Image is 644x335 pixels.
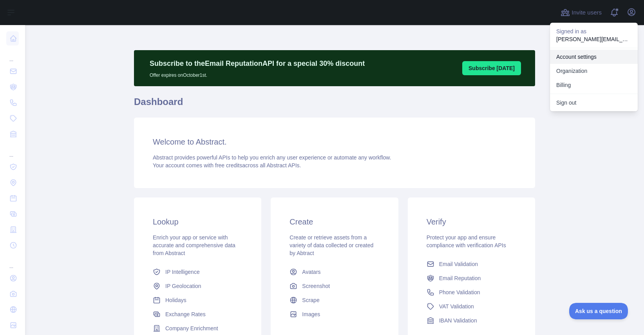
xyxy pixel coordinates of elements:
h3: Lookup [153,216,242,227]
span: Email Validation [439,260,478,268]
button: Sign out [550,96,638,110]
span: free credits [215,162,242,168]
a: Phone Validation [423,285,519,299]
span: Scrape [302,296,319,304]
a: IP Intelligence [150,265,246,279]
div: ... [6,143,19,158]
span: Avatars [302,268,320,276]
span: Email Reputation [439,274,481,282]
a: Email Reputation [423,271,519,285]
span: Protect your app and ensure compliance with verification APIs [427,234,506,248]
span: Company Enrichment [165,324,218,332]
span: Phone Validation [439,288,480,296]
a: Avatars [286,265,382,279]
p: [PERSON_NAME][EMAIL_ADDRESS][DOMAIN_NAME] [556,35,631,43]
span: IP Intelligence [165,268,200,276]
iframe: Toggle Customer Support [569,303,628,319]
span: Screenshot [302,282,330,290]
button: Billing [550,78,638,92]
span: Holidays [165,296,186,304]
a: Exchange Rates [150,307,246,321]
span: VAT Validation [439,302,474,310]
a: Images [286,307,382,321]
p: Subscribe to the Email Reputation API for a special 30 % discount [150,58,365,69]
a: Holidays [150,293,246,307]
div: ... [6,254,19,270]
a: IP Geolocation [150,279,246,293]
h1: Dashboard [134,96,535,114]
p: Signed in as [556,27,631,35]
button: Subscribe [DATE] [462,61,521,75]
h3: Welcome to Abstract. [153,136,516,147]
h3: Create [289,216,379,227]
a: Organization [550,64,638,78]
span: Images [302,310,320,318]
span: Invite users [572,8,602,17]
a: Screenshot [286,279,382,293]
h3: Verify [427,216,516,227]
p: Offer expires on October 1st. [150,69,365,78]
a: IBAN Validation [423,313,519,328]
button: Invite users [559,6,603,19]
div: ... [6,47,19,63]
a: Email Validation [423,257,519,271]
span: Enrich your app or service with accurate and comprehensive data from Abstract [153,234,235,256]
a: Scrape [286,293,382,307]
span: Exchange Rates [165,310,206,318]
span: Your account comes with across all Abstract APIs. [153,162,301,168]
span: IBAN Validation [439,317,477,324]
a: VAT Validation [423,299,519,313]
a: Account settings [550,50,638,64]
span: Create or retrieve assets from a variety of data collected or created by Abtract [289,234,373,256]
span: Abstract provides powerful APIs to help you enrich any user experience or automate any workflow. [153,154,391,161]
span: IP Geolocation [165,282,201,290]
